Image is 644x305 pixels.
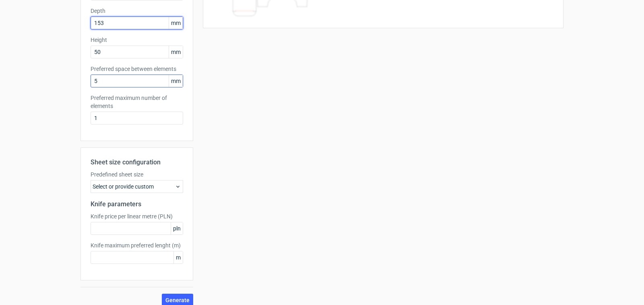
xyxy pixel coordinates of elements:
[91,199,183,209] h2: Knife parameters
[169,17,183,29] span: mm
[173,251,183,264] span: m
[91,36,183,44] label: Height
[91,180,183,193] div: Select or provide custom
[91,212,183,220] label: Knife price per linear metre (PLN)
[91,241,183,249] label: Knife maximum preferred lenght (m)
[91,7,183,15] label: Depth
[91,158,183,167] h2: Sheet size configuration
[91,170,183,178] label: Predefined sheet size
[169,75,183,87] span: mm
[91,65,183,73] label: Preferred space between elements
[171,222,183,234] span: pln
[165,297,190,303] span: Generate
[91,94,183,110] label: Preferred maximum number of elements
[169,46,183,58] span: mm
